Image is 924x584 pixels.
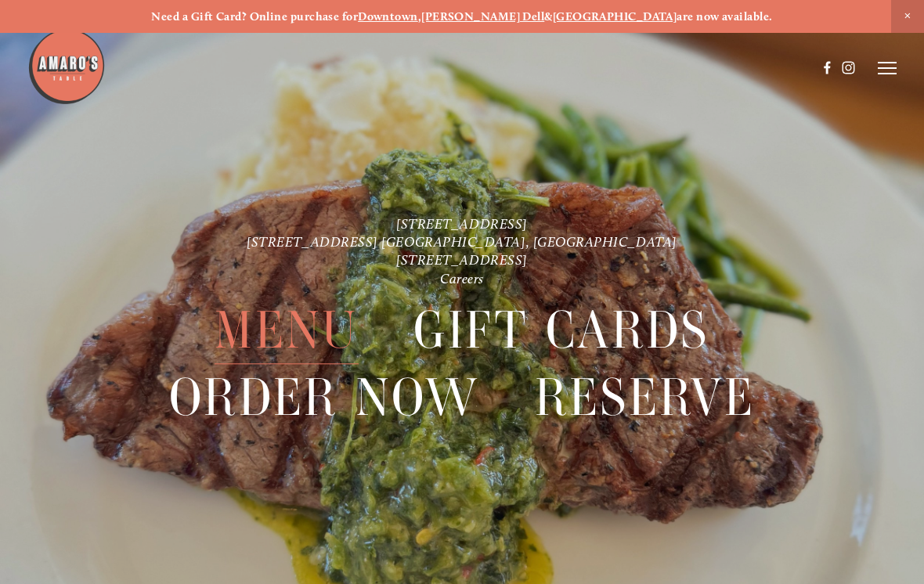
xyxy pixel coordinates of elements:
[27,27,106,106] img: Amaro's Table
[396,252,528,269] a: [STREET_ADDRESS]
[247,233,677,250] a: [STREET_ADDRESS] [GEOGRAPHIC_DATA], [GEOGRAPHIC_DATA]
[418,9,421,23] strong: ,
[396,215,528,232] a: [STREET_ADDRESS]
[358,9,418,23] a: Downtown
[151,9,358,23] strong: Need a Gift Card? Online purchase for
[413,297,709,363] a: Gift Cards
[677,9,772,23] strong: are now available.
[421,9,544,23] a: [PERSON_NAME] Dell
[169,365,479,431] a: Order Now
[553,9,677,23] a: [GEOGRAPHIC_DATA]
[544,9,552,23] strong: &
[413,297,709,364] span: Gift Cards
[440,270,484,287] a: Careers
[215,297,358,364] span: Menu
[215,297,358,363] a: Menu
[535,365,755,431] a: Reserve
